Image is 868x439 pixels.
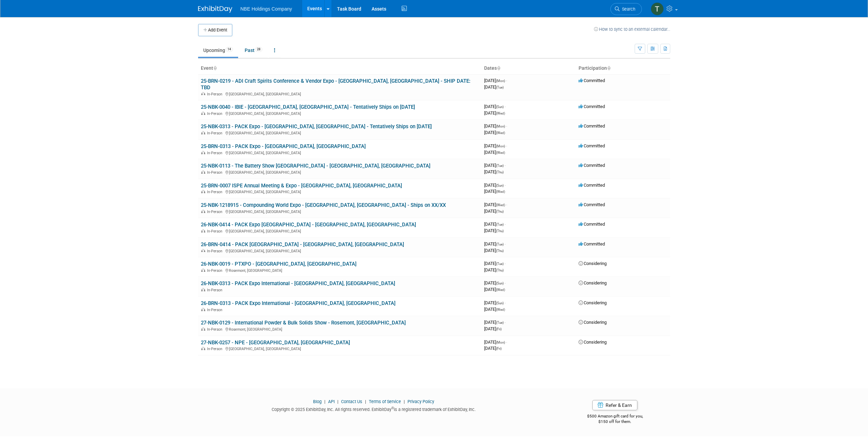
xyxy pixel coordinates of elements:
a: 26-BRN-0414 - PACK [GEOGRAPHIC_DATA] - [GEOGRAPHIC_DATA], [GEOGRAPHIC_DATA] [201,241,404,248]
div: [GEOGRAPHIC_DATA], [GEOGRAPHIC_DATA] [201,110,479,116]
span: (Wed) [496,308,505,311]
span: - [505,320,506,325]
span: - [505,104,506,109]
span: [DATE] [484,280,506,285]
span: 28 [255,47,262,52]
span: - [506,202,507,207]
span: (Tue) [496,85,504,89]
span: (Mon) [496,124,505,128]
span: (Mon) [496,79,505,83]
a: 26-NBK-0019 - PTXPO - [GEOGRAPHIC_DATA], [GEOGRAPHIC_DATA] [201,261,357,267]
span: NBE Holdings Company [241,6,292,12]
span: [DATE] [484,104,506,109]
span: - [506,340,507,345]
span: - [505,183,506,188]
span: In-Person [207,170,224,175]
span: [DATE] [484,248,504,253]
span: [DATE] [484,300,506,305]
span: (Thu) [496,170,504,174]
span: | [402,399,406,404]
img: In-Person Event [201,347,205,350]
button: Add Event [198,24,232,36]
a: 26-BRN-0313 - PACK Expo International - [GEOGRAPHIC_DATA], [GEOGRAPHIC_DATA] [201,300,396,306]
span: Considering [579,261,607,266]
div: [GEOGRAPHIC_DATA], [GEOGRAPHIC_DATA] [201,346,479,351]
span: In-Person [207,151,224,155]
div: [GEOGRAPHIC_DATA], [GEOGRAPHIC_DATA] [201,130,479,135]
div: Rosemont, [GEOGRAPHIC_DATA] [201,326,479,332]
span: [DATE] [484,183,506,188]
span: (Sun) [496,301,504,305]
img: In-Person Event [201,308,205,311]
span: In-Person [207,308,224,312]
span: [DATE] [484,222,506,227]
span: [DATE] [484,228,504,233]
img: In-Person Event [201,327,205,331]
a: 26-NBK-0414 - PACK Expo [GEOGRAPHIC_DATA] - [GEOGRAPHIC_DATA], [GEOGRAPHIC_DATA] [201,222,416,228]
span: [DATE] [484,169,504,174]
span: - [506,123,507,129]
span: - [505,163,506,168]
a: 25-NBK-0313 - PACK Expo - [GEOGRAPHIC_DATA], [GEOGRAPHIC_DATA] - Tentatively Ships on [DATE] [201,123,432,130]
span: (Fri) [496,327,502,331]
span: - [505,300,506,305]
th: Event [198,63,481,74]
span: Committed [579,241,605,247]
a: Sort by Start Date [497,65,500,71]
span: Considering [579,280,607,285]
span: (Sun) [496,105,504,109]
th: Dates [481,63,576,74]
div: [GEOGRAPHIC_DATA], [GEOGRAPHIC_DATA] [201,248,479,253]
span: In-Person [207,327,224,332]
span: Committed [579,78,605,83]
span: (Tue) [496,242,504,246]
span: In-Person [207,210,224,214]
div: [GEOGRAPHIC_DATA], [GEOGRAPHIC_DATA] [201,209,479,214]
img: In-Person Event [201,210,205,213]
div: [GEOGRAPHIC_DATA], [GEOGRAPHIC_DATA] [201,189,479,194]
span: [DATE] [484,189,505,194]
span: Search [620,6,635,12]
span: (Mon) [496,144,505,148]
span: 14 [225,47,233,52]
span: (Mon) [496,341,505,344]
span: (Sun) [496,281,504,285]
span: Committed [579,202,605,207]
span: [DATE] [484,130,505,135]
span: [DATE] [484,84,504,90]
span: In-Person [207,190,224,194]
span: [DATE] [484,150,505,155]
span: (Wed) [496,203,505,207]
span: (Tue) [496,262,504,266]
span: - [505,261,506,266]
span: [DATE] [484,202,507,207]
span: In-Person [207,347,224,351]
span: (Tue) [496,223,504,226]
a: API [328,399,335,404]
span: (Thu) [496,249,504,253]
span: Considering [579,300,607,305]
span: (Tue) [496,321,504,324]
a: Contact Us [341,399,362,404]
div: [GEOGRAPHIC_DATA], [GEOGRAPHIC_DATA] [201,169,479,175]
th: Participation [576,63,670,74]
img: In-Person Event [201,268,205,272]
span: Committed [579,222,605,227]
a: Past28 [239,44,268,57]
a: 25-NBK-0113 - The Battery Show [GEOGRAPHIC_DATA] - [GEOGRAPHIC_DATA], [GEOGRAPHIC_DATA] [201,163,430,169]
span: [DATE] [484,307,505,312]
span: - [505,241,506,247]
a: 27-NBK-0257 - NPE - [GEOGRAPHIC_DATA], [GEOGRAPHIC_DATA] [201,340,350,346]
span: (Tue) [496,164,504,168]
span: [DATE] [484,123,507,129]
span: [DATE] [484,209,504,214]
img: In-Person Event [201,131,205,134]
a: Blog [313,399,322,404]
a: Upcoming14 [198,44,238,57]
a: How to sync to an external calendar... [594,27,670,32]
span: In-Person [207,111,224,116]
span: In-Person [207,249,224,253]
a: 25-BRN-0313 - PACK Expo - [GEOGRAPHIC_DATA], [GEOGRAPHIC_DATA] [201,143,366,149]
img: In-Person Event [201,151,205,154]
img: Tim Wiersma [651,2,664,15]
